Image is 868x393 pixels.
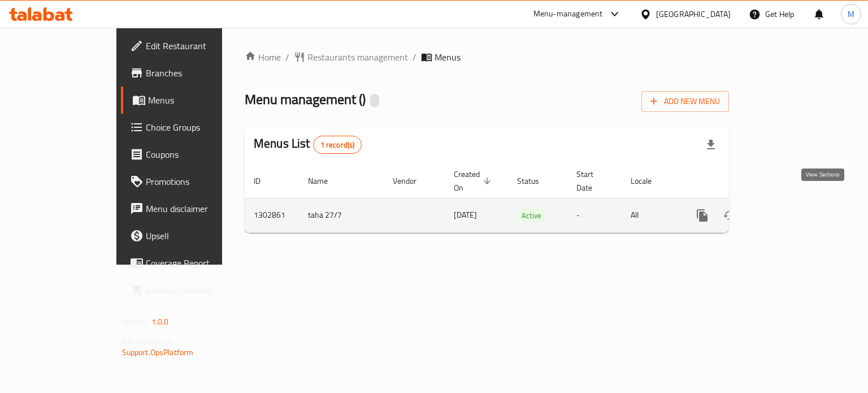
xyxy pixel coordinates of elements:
span: Start Date [576,167,608,195]
h2: Menus List [254,135,362,154]
a: Coupons [121,141,262,168]
div: Total records count [313,136,362,154]
li: / [413,50,416,64]
div: Menu-management [533,7,603,21]
a: Upsell [121,222,262,249]
a: Menu disclaimer [121,195,262,222]
table: enhanced table [245,164,806,233]
span: Status [517,174,554,188]
span: Choice Groups [146,120,253,134]
span: Name [308,174,342,188]
span: 1.0.0 [151,314,169,329]
a: Choice Groups [121,114,262,141]
a: Grocery Checklist [121,277,262,304]
div: [GEOGRAPHIC_DATA] [656,8,731,20]
a: Branches [121,59,262,87]
td: - [567,198,622,232]
div: Export file [697,131,724,158]
span: Created On [454,167,494,195]
span: Restaurants management [307,50,408,64]
span: Coverage Report [146,256,253,270]
span: Add New Menu [650,94,720,109]
span: Menus [435,50,461,64]
li: / [285,50,289,64]
a: Support.OpsPlatform [122,345,194,360]
span: Active [517,209,546,222]
div: Active [517,209,546,222]
a: Edit Restaurant [121,32,262,59]
span: Upsell [146,229,253,243]
a: Menus [121,87,262,114]
span: M [848,8,854,20]
span: Version: [122,314,150,329]
span: Vendor [393,174,431,188]
span: Menu management ( ) [245,87,366,112]
a: Coverage Report [121,249,262,277]
span: Grocery Checklist [146,283,253,297]
span: ID [254,174,275,188]
button: Change Status [716,202,743,229]
nav: breadcrumb [245,50,729,64]
span: Menu disclaimer [146,202,253,215]
a: Promotions [121,168,262,195]
span: Get support on: [122,334,174,348]
td: All [622,198,680,232]
button: more [689,202,716,229]
span: Menus [148,93,253,107]
a: Restaurants management [294,50,408,64]
span: Edit Restaurant [146,39,253,53]
span: Coupons [146,148,253,161]
a: Home [245,50,281,64]
td: 1302861 [245,198,299,232]
td: taha 27/7 [299,198,384,232]
button: Add New Menu [641,91,729,112]
span: Branches [146,66,253,80]
span: 1 record(s) [314,140,362,150]
span: [DATE] [454,208,477,222]
span: Locale [631,174,666,188]
span: Promotions [146,175,253,188]
th: Actions [680,164,806,198]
